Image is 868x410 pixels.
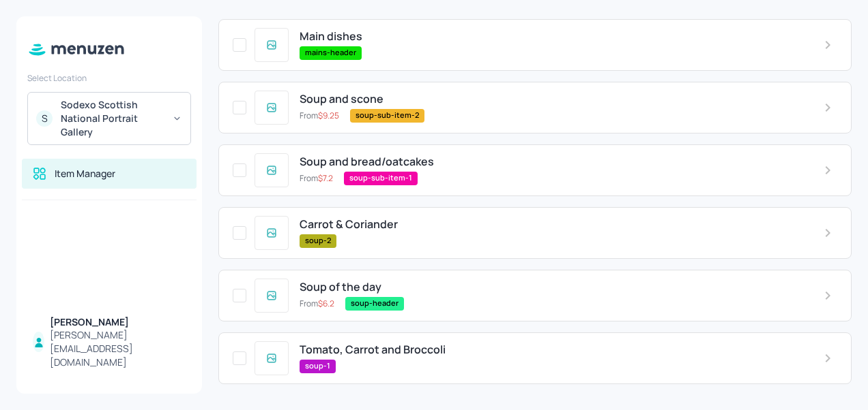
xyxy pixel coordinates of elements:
[300,343,446,356] span: Tomato, Carrot and Broccoli
[300,172,333,185] p: From
[36,110,53,127] div: S
[300,360,336,372] span: soup-1
[300,47,362,59] span: mains-header
[300,218,398,231] span: Carrot & Coriander
[61,98,164,139] div: Sodexo Scottish National Portrait Gallery
[350,110,424,121] span: soup-sub-item-2
[300,110,339,122] p: From
[318,172,333,184] span: $ 7.2
[318,298,334,309] span: $ 6.2
[50,315,186,329] div: [PERSON_NAME]
[55,167,115,180] div: Item Manager
[344,172,418,184] span: soup-sub-item-1
[318,110,339,121] span: $ 9.25
[300,235,336,247] span: soup-2
[50,328,186,369] div: [PERSON_NAME][EMAIL_ADDRESS][DOMAIN_NAME]
[300,281,381,294] span: Soup of the day
[27,72,191,84] div: Select Location
[345,298,404,309] span: soup-header
[300,298,334,310] p: From
[300,155,434,168] span: Soup and bread/oatcakes
[300,30,362,43] span: Main dishes
[300,93,384,106] span: Soup and scone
